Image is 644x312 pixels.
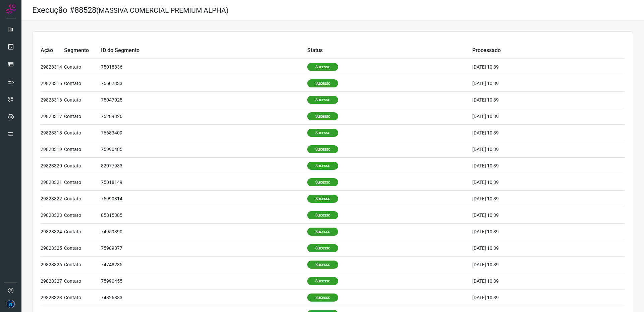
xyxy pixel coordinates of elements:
td: 75989877 [101,240,307,257]
td: [DATE] 10:39 [472,158,625,174]
td: 29828320 [41,158,64,174]
td: [DATE] 10:39 [472,207,625,224]
p: Sucesso [307,195,338,203]
td: [DATE] 10:39 [472,141,625,158]
td: Contato [64,158,101,174]
td: [DATE] 10:39 [472,257,625,273]
td: 75289326 [101,108,307,125]
td: 29828327 [41,273,64,289]
td: 29828322 [41,191,64,207]
td: [DATE] 10:39 [472,273,625,289]
td: Contato [64,75,101,92]
p: Sucesso [307,277,338,285]
p: Sucesso [307,63,338,71]
td: Contato [64,240,101,257]
td: Ação [41,42,64,59]
td: [DATE] 10:39 [472,289,625,306]
p: Sucesso [307,261,338,269]
td: 76683409 [101,125,307,141]
small: (MASSIVA COMERCIAL PREMIUM ALPHA) [96,6,228,14]
td: Contato [64,207,101,224]
p: Sucesso [307,294,338,302]
td: Processado [472,42,625,59]
td: 75990455 [101,273,307,289]
td: 29828323 [41,207,64,224]
img: Logo [6,4,16,14]
td: [DATE] 10:39 [472,59,625,75]
td: Status [307,42,472,59]
td: [DATE] 10:39 [472,240,625,257]
td: 29828325 [41,240,64,257]
p: Sucesso [307,162,338,170]
p: Sucesso [307,244,338,252]
td: Contato [64,273,101,289]
td: 29828314 [41,59,64,75]
td: 75018149 [101,174,307,191]
td: 29828316 [41,92,64,108]
td: 29828321 [41,174,64,191]
td: [DATE] 10:39 [472,75,625,92]
p: Sucesso [307,112,338,120]
td: 75607333 [101,75,307,92]
td: 75018836 [101,59,307,75]
td: 29828319 [41,141,64,158]
p: Sucesso [307,228,338,236]
td: 29828315 [41,75,64,92]
td: Contato [64,257,101,273]
td: Contato [64,59,101,75]
td: 85815385 [101,207,307,224]
p: Sucesso [307,96,338,104]
p: Sucesso [307,145,338,153]
td: 29828328 [41,289,64,306]
td: 74748285 [101,257,307,273]
td: Segmento [64,42,101,59]
img: 610993b183bf89f8f88aaece183d4038.png [7,300,15,308]
td: 82077933 [101,158,307,174]
td: 75990814 [101,191,307,207]
h2: Execução #88528 [32,5,228,15]
td: 29828317 [41,108,64,125]
td: 75990485 [101,141,307,158]
td: 74826883 [101,289,307,306]
p: Sucesso [307,129,338,137]
td: Contato [64,125,101,141]
td: [DATE] 10:39 [472,108,625,125]
td: Contato [64,289,101,306]
td: Contato [64,224,101,240]
td: [DATE] 10:39 [472,92,625,108]
td: 74959390 [101,224,307,240]
td: [DATE] 10:39 [472,174,625,191]
td: [DATE] 10:39 [472,191,625,207]
p: Sucesso [307,211,338,219]
td: 29828318 [41,125,64,141]
td: 29828324 [41,224,64,240]
td: Contato [64,141,101,158]
td: ID do Segmento [101,42,307,59]
td: [DATE] 10:39 [472,224,625,240]
td: Contato [64,191,101,207]
td: Contato [64,108,101,125]
td: Contato [64,92,101,108]
p: Sucesso [307,178,338,186]
td: 29828326 [41,257,64,273]
td: Contato [64,174,101,191]
td: [DATE] 10:39 [472,125,625,141]
p: Sucesso [307,79,338,87]
td: 75047025 [101,92,307,108]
